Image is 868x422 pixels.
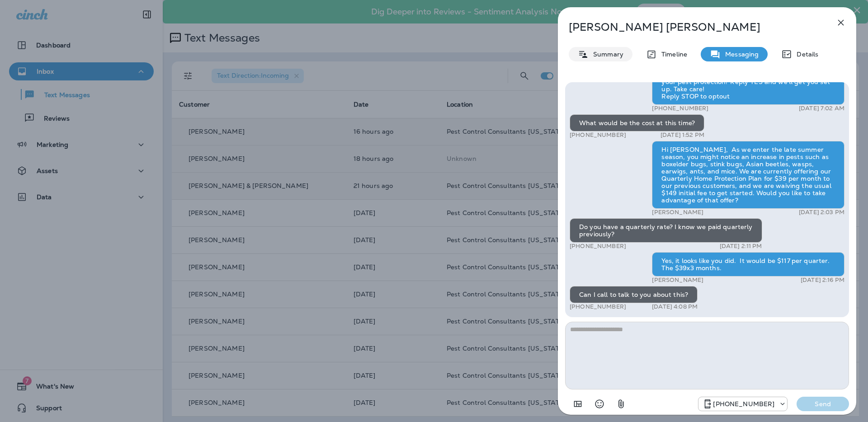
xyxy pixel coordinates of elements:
p: [PERSON_NAME] [PERSON_NAME] [569,21,816,33]
p: Details [792,51,818,58]
div: Hi [PERSON_NAME], just checking in! Want to restart your pest protection? Reply YES and we'll get... [652,66,844,105]
p: [PHONE_NUMBER] [713,400,774,408]
button: Add in a premade template [569,395,587,413]
p: [PHONE_NUMBER] [570,303,626,310]
div: +1 (815) 998-9676 [698,399,787,409]
p: [PHONE_NUMBER] [652,105,708,112]
p: [PHONE_NUMBER] [570,131,626,139]
div: Yes, it looks like you did. It would be $117 per quarter. The $39x3 months. [652,252,844,277]
p: [PERSON_NAME] [652,209,703,216]
p: [DATE] 1:52 PM [660,131,704,139]
button: Select an emoji [590,395,609,413]
div: Can I call to talk to you about this? [570,286,698,303]
div: What would be the cost at this time? [570,114,704,131]
div: Do you have a quarterly rate? I know we paid quarterly previously? [570,218,762,243]
p: Summary [589,51,623,58]
p: [DATE] 7:02 AM [799,105,844,112]
p: [DATE] 4:08 PM [652,303,698,310]
p: Timeline [657,51,687,58]
p: [DATE] 2:03 PM [799,209,844,216]
p: [PHONE_NUMBER] [570,243,626,250]
p: Messaging [721,51,759,58]
p: [DATE] 2:11 PM [720,243,762,250]
p: [PERSON_NAME] [652,277,703,284]
p: [DATE] 2:16 PM [801,277,844,284]
div: Hi [PERSON_NAME], As we enter the late summer season, you might notice an increase in pests such ... [652,141,844,209]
